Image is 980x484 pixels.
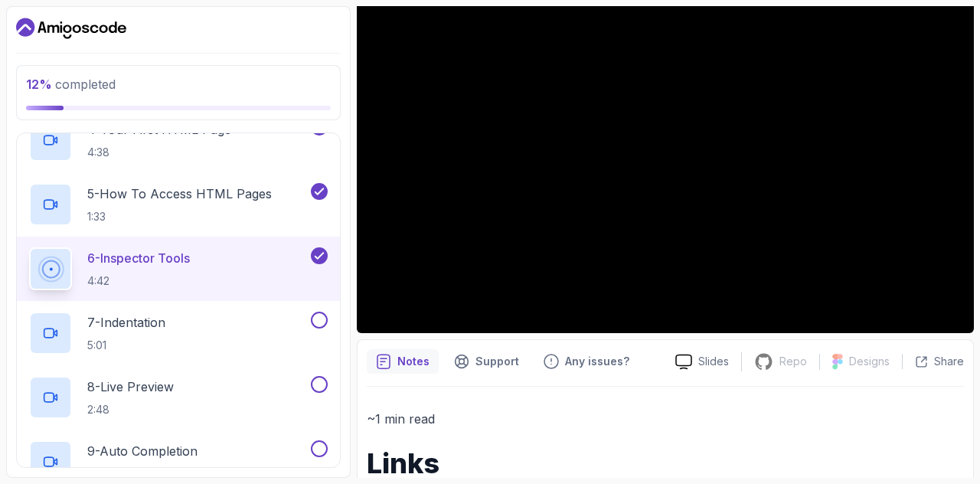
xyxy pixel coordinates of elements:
p: Slides [698,354,729,369]
p: 1:33 [87,209,272,224]
a: Slides [663,354,741,370]
button: Share [902,354,964,369]
p: Designs [849,354,890,369]
span: 12 % [26,77,52,92]
p: 5:01 [87,338,165,353]
button: Support button [445,349,528,374]
p: Repo [779,354,807,369]
p: 4:38 [87,145,231,160]
p: Support [475,354,519,369]
p: 6 - Inspector Tools [87,249,190,267]
button: 8-Live Preview2:48 [29,376,328,419]
p: 5 - How To Access HTML Pages [87,185,272,203]
p: 3:44 [87,466,198,482]
p: 2:48 [87,402,174,417]
button: 7-Indentation5:01 [29,312,328,355]
p: 4:42 [87,273,190,289]
p: Share [934,354,964,369]
a: Dashboard [16,16,126,41]
p: 8 - Live Preview [87,378,174,396]
p: 7 - Indentation [87,313,165,332]
p: ~1 min read [367,408,964,430]
button: notes button [367,349,439,374]
p: Any issues? [565,354,629,369]
p: 9 - Auto Completion [87,442,198,460]
h1: Links [367,448,964,479]
button: 5-How To Access HTML Pages1:33 [29,183,328,226]
button: Feedback button [534,349,639,374]
button: 9-Auto Completion3:44 [29,440,328,483]
p: Notes [397,354,430,369]
button: 6-Inspector Tools4:42 [29,247,328,290]
button: 4-Your First HTML Page4:38 [29,119,328,162]
span: completed [26,77,116,92]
